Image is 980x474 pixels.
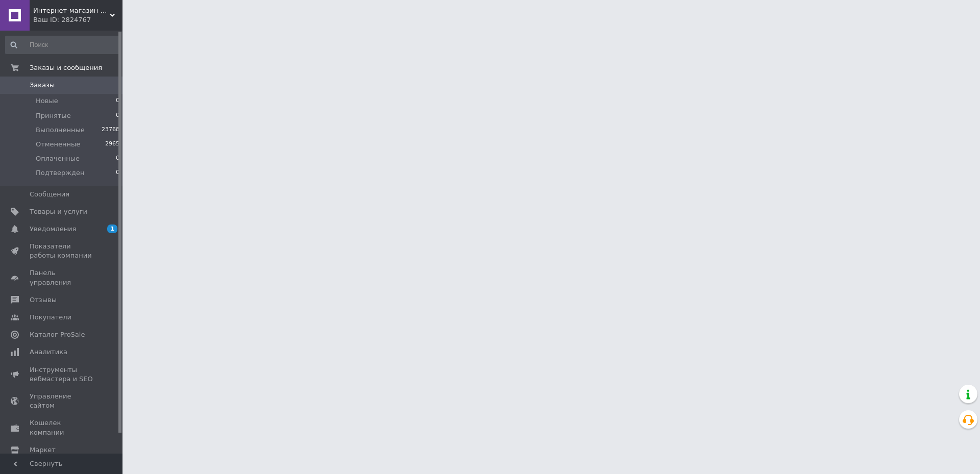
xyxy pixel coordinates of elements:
span: Товары и услуги [30,207,87,216]
span: Инструменты вебмастера и SEO [30,365,94,384]
span: Управление сайтом [30,392,94,410]
span: Выполненные [36,126,85,135]
span: Покупатели [30,313,71,322]
span: 1 [107,224,117,233]
span: Отмененные [36,140,80,149]
span: Новые [36,96,58,106]
span: 0 [116,168,119,178]
span: 2965 [105,140,119,149]
span: 0 [116,96,119,106]
span: Оплаченные [36,154,80,163]
span: Заказы [30,81,55,90]
span: Аналитика [30,347,67,357]
span: Маркет [30,445,56,455]
span: Заказы и сообщения [30,63,102,72]
span: Принятые [36,111,71,120]
input: Поиск [5,36,120,54]
span: Кошелек компании [30,418,94,437]
span: Каталог ProSale [30,330,85,339]
span: 0 [116,111,119,120]
span: Отзывы [30,295,57,305]
span: 23768 [102,126,119,135]
span: 0 [116,154,119,163]
span: Сообщения [30,190,69,199]
span: Уведомления [30,224,76,234]
span: Панель управления [30,268,94,287]
span: Интернет-магазин Фен-шуй [33,6,110,15]
span: Показатели работы компании [30,242,94,260]
span: Подтвержден [36,168,84,178]
div: Ваш ID: 2824767 [33,15,122,24]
